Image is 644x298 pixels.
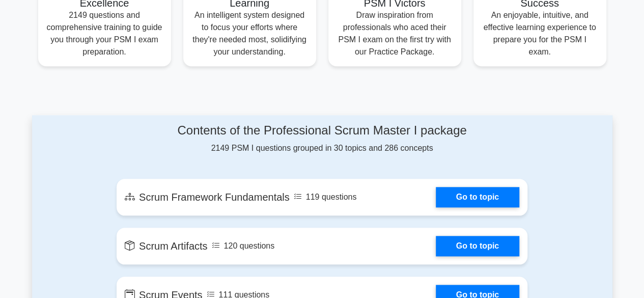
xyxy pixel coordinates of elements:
[482,9,598,58] p: An enjoyable, intuitive, and effective learning experience to prepare you for the PSM I exam.
[436,187,519,207] a: Go to topic
[436,236,519,256] a: Go to topic
[337,9,453,58] p: Draw inspiration from professionals who aced their PSM I exam on the first try with our Practice ...
[117,123,527,154] div: 2149 PSM I questions grouped in 30 topics and 286 concepts
[46,9,163,58] p: 2149 questions and comprehensive training to guide you through your PSM I exam preparation.
[191,9,308,58] p: An intelligent system designed to focus your efforts where they're needed most, solidifying your ...
[117,123,527,138] h4: Contents of the Professional Scrum Master I package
